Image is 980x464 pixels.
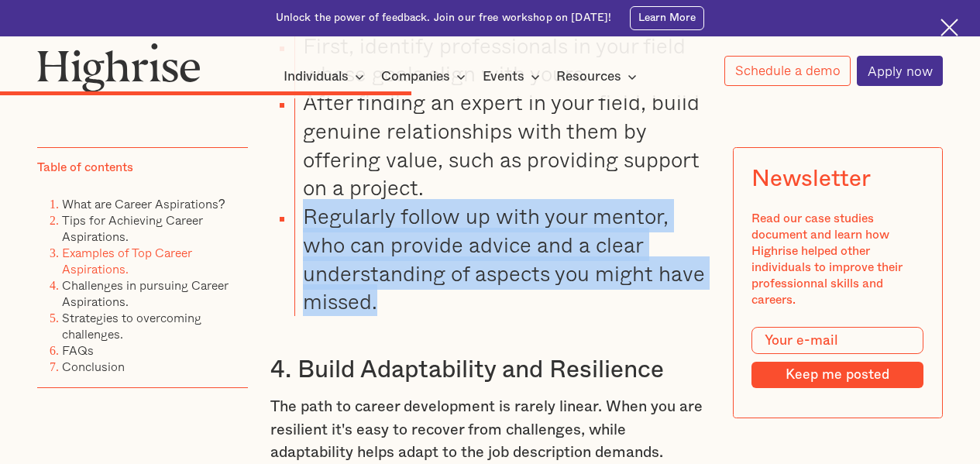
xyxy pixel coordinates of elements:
[751,362,923,387] input: Keep me posted
[62,276,229,311] a: Challenges in pursuing Career Aspirations.
[751,211,923,308] div: Read our case studies document and learn how Highrise helped other individuals to improve their p...
[630,6,705,30] a: Learn More
[381,67,470,86] div: Companies
[483,67,524,86] div: Events
[37,43,201,92] img: Highrise logo
[284,67,349,86] div: Individuals
[857,56,943,86] a: Apply now
[751,166,870,192] div: Newsletter
[940,19,958,36] img: Cross icon
[751,327,923,355] input: Your e-mail
[556,67,641,86] div: Resources
[483,67,545,86] div: Events
[381,67,450,86] div: Companies
[556,67,621,86] div: Resources
[62,341,94,359] a: FAQs
[751,327,923,388] form: Modal Form
[276,11,612,26] div: Unlock the power of feedback. Join our free workshop on [DATE]!
[62,243,192,278] a: Examples of Top Career Aspirations.
[294,88,710,202] li: After finding an expert in your field, build genuine relationships with them by offering value, s...
[62,308,201,343] a: Strategies to overcoming challenges.
[294,202,710,316] li: Regularly follow up with your mentor, who can provide advice and a clear understanding of aspects...
[37,160,133,176] div: Table of contents
[724,56,851,86] a: Schedule a demo
[270,355,710,385] h3: 4. Build Adaptability and Resilience
[62,211,203,246] a: Tips for Achieving Career Aspirations.
[62,357,125,376] a: Conclusion
[62,194,225,213] a: What are Career Aspirations?
[284,67,369,86] div: Individuals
